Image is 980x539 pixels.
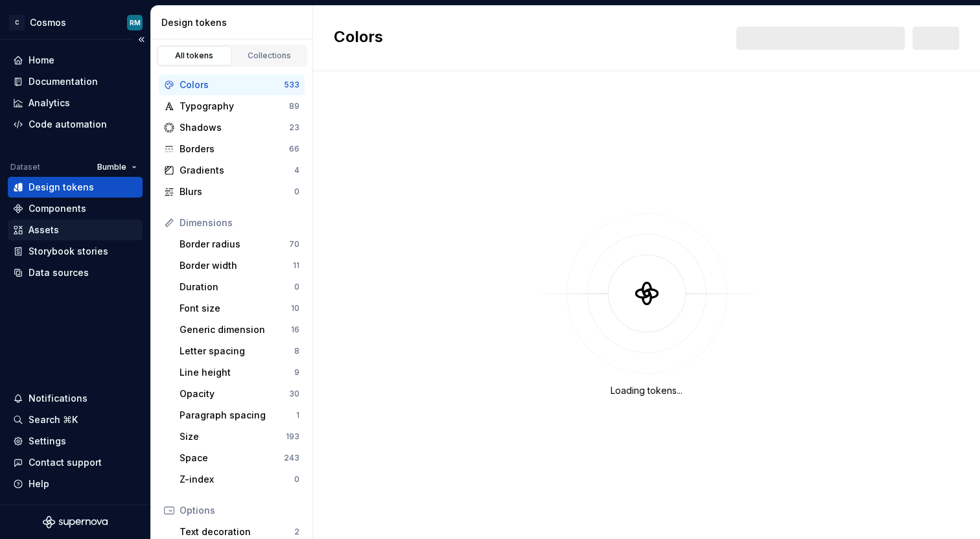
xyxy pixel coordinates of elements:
a: Code automation [8,114,143,135]
a: Assets [8,220,143,240]
div: Text decoration [180,525,294,538]
div: Gradients [180,164,294,177]
div: Loading tokens... [611,384,682,397]
div: Collections [237,51,302,61]
a: Size193 [174,426,305,447]
div: Space [180,452,284,464]
a: Font size10 [174,298,305,319]
div: Border radius [180,238,289,251]
a: Z-index0 [174,469,305,490]
div: RM [130,17,141,28]
a: Paragraph spacing1 [174,405,305,426]
button: CCosmosRM [3,8,148,36]
div: 89 [289,101,299,111]
div: Duration [180,281,294,293]
div: Borders [180,143,289,155]
div: 16 [291,325,299,335]
div: 1 [296,410,299,420]
h2: Colors [334,27,383,50]
a: Components [8,198,143,219]
div: Line height [180,366,294,379]
a: Home [8,50,143,71]
div: Blurs [180,185,294,198]
div: Assets [29,224,59,236]
div: C [9,15,25,30]
button: Notifications [8,388,143,409]
div: Options [180,504,299,517]
div: Colors [180,78,284,91]
svg: Supernova Logo [43,516,108,529]
div: Code automation [29,118,107,131]
div: 0 [294,282,299,292]
div: 30 [289,389,299,399]
div: Search ⌘K [29,413,78,426]
div: 11 [293,260,299,271]
a: Blurs0 [159,181,305,202]
div: 2 [294,527,299,537]
div: 10 [291,303,299,314]
a: Typography89 [159,96,305,117]
a: Documentation [8,71,143,92]
a: Opacity30 [174,384,305,404]
div: 0 [294,474,299,485]
div: Cosmos [30,16,66,29]
div: 66 [289,144,299,154]
a: Shadows23 [159,117,305,138]
div: Home [29,54,54,67]
div: All tokens [162,51,227,61]
div: Data sources [29,266,89,279]
div: Notifications [29,392,87,405]
div: 70 [289,239,299,249]
a: Data sources [8,262,143,283]
div: Design tokens [161,16,307,29]
a: Line height9 [174,362,305,383]
a: Borders66 [159,139,305,159]
span: Bumble [97,162,126,172]
div: 193 [286,431,299,442]
a: Gradients4 [159,160,305,181]
div: Opacity [180,387,289,400]
div: Storybook stories [29,245,108,258]
div: Border width [180,259,293,272]
button: Help [8,474,143,494]
div: Z-index [180,473,294,486]
div: 8 [294,346,299,356]
div: Dimensions [180,216,299,229]
div: 23 [289,122,299,133]
div: Dataset [10,162,40,172]
div: Size [180,430,286,443]
a: Storybook stories [8,241,143,262]
a: Border radius70 [174,234,305,255]
div: Analytics [29,97,70,109]
a: Duration0 [174,277,305,297]
div: 9 [294,367,299,378]
a: Generic dimension16 [174,319,305,340]
div: Typography [180,100,289,113]
a: Design tokens [8,177,143,198]
div: 4 [294,165,299,176]
div: Generic dimension [180,323,291,336]
button: Search ⌘K [8,409,143,430]
div: 243 [284,453,299,463]
div: Font size [180,302,291,315]
div: 0 [294,187,299,197]
div: Shadows [180,121,289,134]
div: Design tokens [29,181,94,194]
div: Documentation [29,75,98,88]
div: Paragraph spacing [180,409,296,422]
button: Contact support [8,452,143,473]
div: Components [29,202,86,215]
button: Collapse sidebar [132,30,150,49]
a: Settings [8,431,143,452]
div: Help [29,477,49,490]
div: Contact support [29,456,102,469]
a: Analytics [8,93,143,113]
div: Settings [29,435,66,448]
div: Letter spacing [180,345,294,358]
a: Space243 [174,448,305,468]
div: 533 [284,80,299,90]
button: Bumble [91,158,143,176]
a: Letter spacing8 [174,341,305,361]
a: Border width11 [174,255,305,276]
